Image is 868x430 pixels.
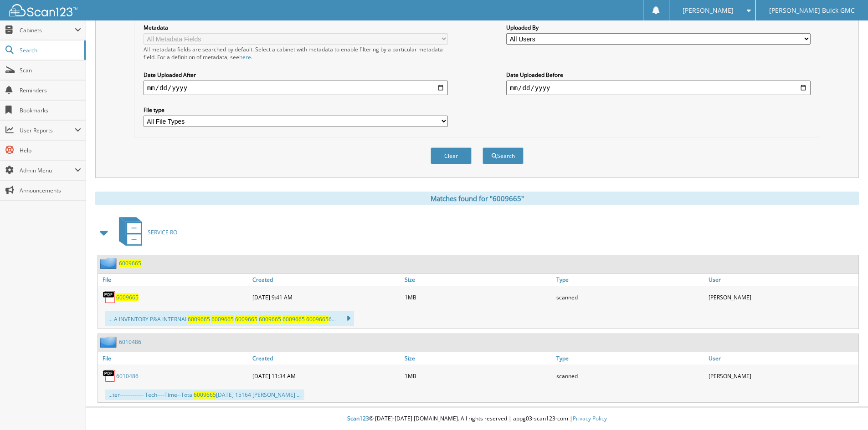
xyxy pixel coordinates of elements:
[250,352,402,364] a: Created
[211,315,234,323] span: 6009665
[683,8,734,13] span: [PERSON_NAME]
[769,8,855,13] span: [PERSON_NAME] Buick GMC
[250,288,402,306] div: [DATE] 9:41 AM
[706,367,858,385] div: [PERSON_NAME]
[20,86,81,94] span: Reminders
[250,367,402,385] div: [DATE] 11:34 AM
[506,81,811,95] input: end
[116,293,139,301] a: 6009665
[554,288,706,306] div: scanned
[103,369,116,383] img: PDF.png
[20,46,80,54] span: Search
[554,273,706,286] a: Type
[20,147,81,154] span: Help
[95,192,859,205] div: Matches found for "6009665"
[706,273,858,286] a: User
[119,259,141,267] a: 6009665
[402,273,555,286] a: Size
[554,352,706,364] a: Type
[706,352,858,364] a: User
[144,24,448,31] label: Metadata
[105,311,354,326] div: ... A INVENTORY P&A INTERNAL 6...
[20,66,81,74] span: Scan
[98,352,250,364] a: File
[239,53,251,61] a: here
[822,386,868,430] iframe: Chat Widget
[20,167,75,174] span: Admin Menu
[431,147,472,164] button: Clear
[144,106,448,114] label: File type
[706,288,858,306] div: [PERSON_NAME]
[347,415,369,422] span: Scan123
[9,4,77,16] img: scan123-logo-white.svg
[188,315,210,323] span: 6009665
[20,106,81,114] span: Bookmarks
[306,315,329,323] span: 6009665
[250,273,402,286] a: Created
[116,372,139,380] a: 6010486
[98,273,250,286] a: File
[194,391,216,399] span: 6009665
[483,147,524,164] button: Search
[506,71,811,79] label: Date Uploaded Before
[86,408,868,430] div: © [DATE]-[DATE] [DOMAIN_NAME]. All rights reserved | appg03-scan123-com |
[282,315,305,323] span: 6009665
[259,315,281,323] span: 6009665
[506,24,811,31] label: Uploaded By
[573,415,607,422] a: Privacy Policy
[144,81,448,95] input: start
[235,315,257,323] span: 6009665
[402,288,555,306] div: 1MB
[144,46,448,61] div: All metadata fields are searched by default. Select a cabinet with metadata to enable filtering b...
[148,228,177,236] span: SERVICE RO
[20,187,81,194] span: Announcements
[100,258,119,269] img: folder2.png
[105,390,304,400] div: ...ter------------- Tech----Time--Total [DATE] 15164 [PERSON_NAME] ...
[20,126,75,134] span: User Reports
[554,367,706,385] div: scanned
[144,71,448,79] label: Date Uploaded After
[402,367,555,385] div: 1MB
[20,26,75,34] span: Cabinets
[402,352,555,364] a: Size
[103,290,116,304] img: PDF.png
[100,336,119,348] img: folder2.png
[119,338,141,346] a: 6010486
[113,214,177,250] a: SERVICE RO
